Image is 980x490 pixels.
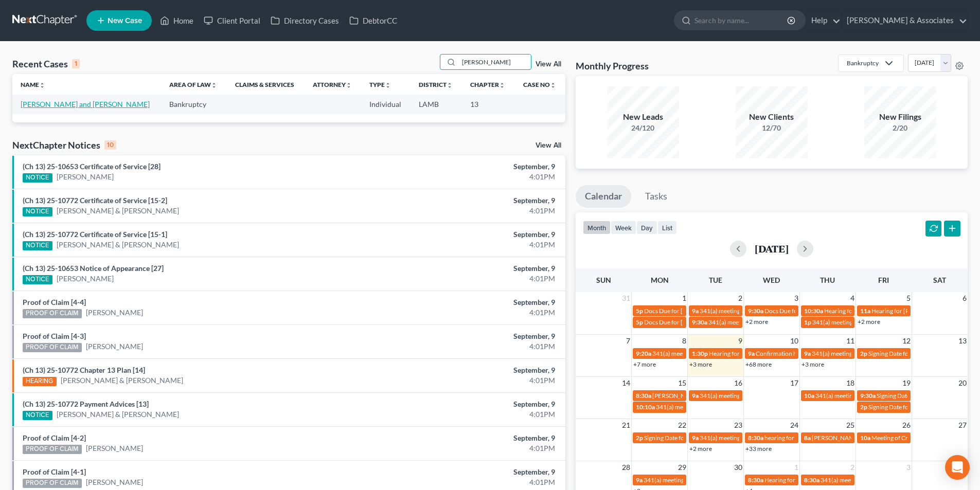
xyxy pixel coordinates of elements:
span: 341(a) meeting for [PERSON_NAME] & [PERSON_NAME] Northern-[PERSON_NAME] [656,403,887,411]
i: unfold_more [550,82,556,88]
span: 14 [621,377,631,389]
div: September, 9 [384,195,555,206]
span: 1p [804,318,811,326]
div: September, 9 [384,297,555,307]
a: (Ch 13) 25-10772 Chapter 13 Plan [14] [23,366,145,374]
span: 15 [677,377,687,389]
a: [PERSON_NAME] and [PERSON_NAME] [21,100,150,108]
a: Tasks [636,185,676,208]
span: 341(a) meeting for [PERSON_NAME] [644,476,743,484]
span: 12 [901,335,912,347]
div: September, 9 [384,467,555,477]
span: 341(a) meeting for [PERSON_NAME] [821,476,920,484]
div: 10 [104,140,116,150]
span: 5 [905,292,912,304]
a: +3 more [689,360,712,368]
div: September, 9 [384,263,555,274]
span: Fri [878,276,889,284]
span: 1 [793,461,799,474]
a: +68 more [745,360,772,368]
span: 341(a) meeting for [PERSON_NAME] [PERSON_NAME] [812,318,961,326]
a: Home [155,11,199,30]
a: +2 more [745,318,768,325]
span: Tue [709,276,722,284]
td: 13 [462,95,514,114]
span: 3 [905,461,912,474]
span: Signing Date for [PERSON_NAME] and [PERSON_NAME] [644,434,797,442]
span: 9:30a [692,318,707,326]
i: unfold_more [346,82,352,88]
span: 5p [636,307,643,315]
span: 6 [961,292,968,304]
div: 4:01PM [384,443,555,453]
a: Proof of Claim [4-3] [23,332,86,340]
span: 2 [849,461,856,474]
a: +3 more [801,360,824,368]
span: 4 [849,292,856,304]
span: 2 [737,292,743,304]
span: 9a [692,434,699,442]
button: week [611,221,636,234]
span: Wed [763,276,780,284]
span: hearing for [PERSON_NAME] [764,434,844,442]
span: 8:30a [804,476,819,484]
a: +33 more [745,445,772,452]
span: 11 [845,335,856,347]
div: NOTICE [23,241,52,250]
a: (Ch 13) 25-10772 Certificate of Service [15-1] [23,230,167,239]
span: 9:30a [860,392,876,400]
div: 4:01PM [384,274,555,284]
a: Typeunfold_more [369,81,391,88]
span: [PERSON_NAME] [652,392,701,400]
a: Proof of Claim [4-2] [23,433,86,442]
div: September, 9 [384,331,555,341]
span: 1:30p [692,350,708,357]
span: 9a [636,476,643,484]
span: 3 [793,292,799,304]
span: 27 [957,419,968,431]
span: 8 [681,335,687,347]
div: New Filings [864,111,936,123]
a: View All [536,142,561,149]
span: Docs Due for [PERSON_NAME] [644,307,729,315]
span: 10:30a [804,307,823,315]
span: 20 [957,377,968,389]
span: 341(a) meeting for [PERSON_NAME] [700,392,799,400]
span: 22 [677,419,687,431]
span: 9a [804,350,811,357]
span: 10 [789,335,799,347]
span: 23 [733,419,743,431]
a: Attorneyunfold_more [313,81,352,88]
a: [PERSON_NAME] [86,477,143,487]
div: Bankruptcy [847,59,879,67]
div: PROOF OF CLAIM [23,343,82,352]
a: +2 more [689,445,712,452]
a: [PERSON_NAME] & [PERSON_NAME] [61,375,183,386]
div: September, 9 [384,433,555,443]
span: 21 [621,419,631,431]
span: 9a [748,350,755,357]
span: New Case [108,17,142,25]
i: unfold_more [39,82,45,88]
div: 12/70 [736,123,808,133]
a: Case Nounfold_more [523,81,556,88]
span: 31 [621,292,631,304]
span: Thu [820,276,835,284]
td: LAMB [411,95,462,114]
span: 28 [621,461,631,474]
span: 9a [692,307,699,315]
h2: [DATE] [755,243,789,254]
span: 9a [692,392,699,400]
a: (Ch 13) 25-10772 Payment Advices [13] [23,400,149,408]
a: Proof of Claim [4-4] [23,298,86,306]
a: Client Portal [199,11,265,30]
span: 10a [860,434,870,442]
a: +2 more [858,318,880,325]
div: 4:01PM [384,341,555,352]
span: 341(a) meeting for [PERSON_NAME] [700,434,799,442]
div: 4:01PM [384,477,555,487]
div: PROOF OF CLAIM [23,309,82,318]
span: 5p [636,318,643,326]
span: 24 [789,419,799,431]
span: 7 [625,335,631,347]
